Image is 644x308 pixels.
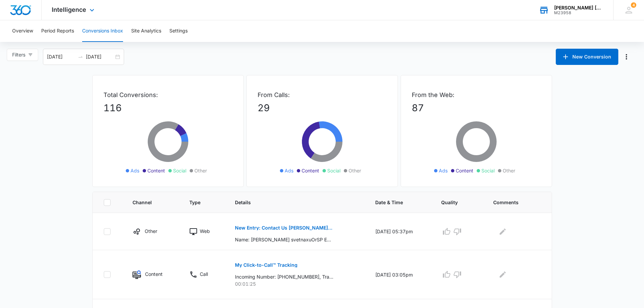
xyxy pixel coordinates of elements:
input: End date [86,53,114,61]
button: New Conversion [556,49,618,65]
p: 116 [103,101,233,115]
p: New Entry: Contact Us [PERSON_NAME][DOMAIN_NAME] [235,226,333,230]
p: Content [145,270,163,278]
p: From the Web: [412,90,541,99]
button: Settings [169,20,188,42]
div: account id [554,10,603,15]
span: Content [302,167,319,174]
p: From Calls: [258,90,387,99]
span: Quality [441,199,467,206]
td: [DATE] 05:37pm [367,213,433,250]
button: My Click-to-Call™ Tracking [235,257,297,273]
p: Total Conversions: [103,90,233,99]
p: 00:01:25 [235,280,359,287]
p: Call [200,270,208,278]
p: Other [145,228,157,235]
span: Social [173,167,186,174]
span: Ads [130,167,139,174]
span: Details [235,199,349,206]
span: Ads [285,167,293,174]
span: Content [147,167,165,174]
button: New Entry: Contact Us [PERSON_NAME][DOMAIN_NAME] [235,220,333,236]
span: Date & Time [375,199,415,206]
p: Web [200,228,210,235]
span: Ads [439,167,448,174]
p: Name: [PERSON_NAME] svetnaxuOrSP E-mail [EMAIL_ADDRESS][DOMAIN_NAME] (mailto:[EMAIL_ADDRESS][PHON... [235,236,333,243]
td: [DATE] 03:05pm [367,250,433,299]
button: Site Analytics [131,20,161,42]
span: Channel [133,199,163,206]
span: Other [194,167,207,174]
span: Comments [493,199,531,206]
span: to [78,54,83,60]
p: My Click-to-Call™ Tracking [235,263,297,267]
span: Content [456,167,473,174]
span: Filters [12,51,25,58]
button: Overview [12,20,33,42]
div: account name [554,5,603,10]
p: 29 [258,101,387,115]
span: Social [327,167,340,174]
span: Intelligence [52,6,86,13]
input: Start date [47,53,75,61]
button: Manage Numbers [621,51,632,62]
span: 4 [631,2,636,8]
button: Edit Comments [497,226,508,237]
span: Social [481,167,495,174]
button: Edit Comments [497,269,508,280]
div: notifications count [631,2,636,8]
button: Conversions Inbox [82,20,123,42]
button: Filters [7,49,38,61]
p: Incoming Number: [PHONE_NUMBER], Tracking Number: [PHONE_NUMBER], Ring To: [PHONE_NUMBER], Caller... [235,273,333,280]
span: swap-right [78,54,83,60]
span: Other [349,167,361,174]
span: Other [503,167,515,174]
p: 87 [412,101,541,115]
span: Type [189,199,209,206]
button: Period Reports [41,20,74,42]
